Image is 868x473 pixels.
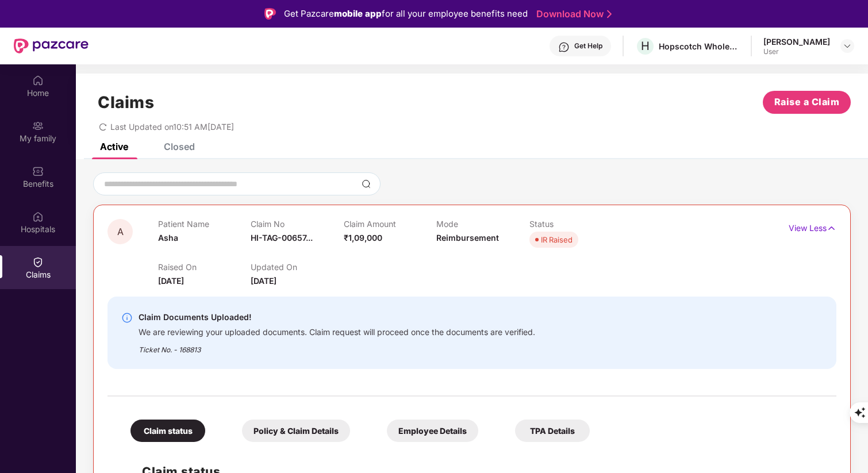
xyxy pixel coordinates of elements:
[436,219,529,229] p: Mode
[98,93,154,112] h1: Claims
[436,233,499,243] span: Reimbursement
[536,8,608,20] a: Download Now
[763,36,830,47] div: [PERSON_NAME]
[32,75,44,86] img: svg+xml;base64,PHN2ZyBpZD0iSG9tZSIgeG1sbnM9Imh0dHA6Ly93d3cudzMub3JnLzIwMDAvc3ZnIiB3aWR0aD0iMjAiIG...
[789,219,836,234] p: View Less
[264,8,276,20] img: Logo
[641,39,650,53] span: H
[158,233,178,243] span: Asha
[251,233,313,243] span: HI-TAG-00657...
[242,420,350,442] div: Policy & Claim Details
[284,7,528,21] div: Get Pazcare for all your employee benefits need
[344,219,436,229] p: Claim Amount
[14,39,89,53] img: New Pazcare Logo
[529,219,622,229] p: Status
[32,120,44,132] img: svg+xml;base64,PHN2ZyB3aWR0aD0iMjAiIGhlaWdodD0iMjAiIHZpZXdCb3g9IjAgMCAyMCAyMCIgZmlsbD0ibm9uZSIgeG...
[574,41,602,51] div: Get Help
[158,276,184,286] span: [DATE]
[158,219,251,229] p: Patient Name
[99,122,107,132] span: redo
[659,41,739,52] div: Hopscotch Wholesale Trading Private Limited
[130,420,205,442] div: Claim status
[117,227,124,237] span: A
[251,219,343,229] p: Claim No
[32,256,44,268] img: svg+xml;base64,PHN2ZyBpZD0iQ2xhaW0iIHhtbG5zPSJodHRwOi8vd3d3LnczLm9yZy8yMDAwL3N2ZyIgd2lkdGg9IjIwIi...
[139,310,535,324] div: Claim Documents Uploaded!
[387,420,478,442] div: Employee Details
[607,8,612,20] img: Stroke
[139,337,535,355] div: Ticket No. - 168813
[121,312,133,324] img: svg+xml;base64,PHN2ZyBpZD0iSW5mby0yMHgyMCIgeG1sbnM9Imh0dHA6Ly93d3cudzMub3JnLzIwMDAvc3ZnIiB3aWR0aD...
[763,91,851,114] button: Raise a Claim
[362,179,371,189] img: svg+xml;base64,PHN2ZyBpZD0iU2VhcmNoLTMyeDMyIiB4bWxucz0iaHR0cDovL3d3dy53My5vcmcvMjAwMC9zdmciIHdpZH...
[32,211,44,222] img: svg+xml;base64,PHN2ZyBpZD0iSG9zcGl0YWxzIiB4bWxucz0iaHR0cDovL3d3dy53My5vcmcvMjAwMC9zdmciIHdpZHRoPS...
[139,324,535,337] div: We are reviewing your uploaded documents. Claim request will proceed once the documents are verif...
[515,420,590,442] div: TPA Details
[774,95,840,109] span: Raise a Claim
[763,47,830,56] div: User
[32,166,44,177] img: svg+xml;base64,PHN2ZyBpZD0iQmVuZWZpdHMiIHhtbG5zPSJodHRwOi8vd3d3LnczLm9yZy8yMDAwL3N2ZyIgd2lkdGg9Ij...
[334,8,382,19] strong: mobile app
[164,141,195,152] div: Closed
[251,276,276,286] span: [DATE]
[558,41,570,53] img: svg+xml;base64,PHN2ZyBpZD0iSGVscC0zMngzMiIgeG1sbnM9Imh0dHA6Ly93d3cudzMub3JnLzIwMDAvc3ZnIiB3aWR0aD...
[843,41,852,51] img: svg+xml;base64,PHN2ZyBpZD0iRHJvcGRvd24tMzJ4MzIiIHhtbG5zPSJodHRwOi8vd3d3LnczLm9yZy8yMDAwL3N2ZyIgd2...
[110,122,234,132] span: Last Updated on 10:51 AM[DATE]
[827,222,836,234] img: svg+xml;base64,PHN2ZyB4bWxucz0iaHR0cDovL3d3dy53My5vcmcvMjAwMC9zdmciIHdpZHRoPSIxNyIgaGVpZ2h0PSIxNy...
[158,262,251,272] p: Raised On
[541,234,573,245] div: IR Raised
[251,262,343,272] p: Updated On
[344,233,382,243] span: ₹1,09,000
[100,141,128,152] div: Active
